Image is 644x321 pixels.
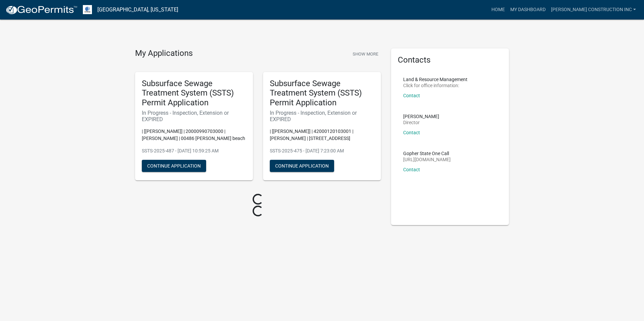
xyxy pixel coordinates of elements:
button: Continue Application [142,160,206,172]
p: | [[PERSON_NAME]] | 20000990703000 | [PERSON_NAME] | 00486 [PERSON_NAME] beach [142,128,246,142]
button: Continue Application [270,160,334,172]
a: [PERSON_NAME] CONSTRUCTION INC [548,3,639,16]
p: Click for office information: [403,83,468,88]
p: [URL][DOMAIN_NAME] [403,157,451,162]
a: Contact [403,130,420,135]
p: Land & Resource Management [403,77,468,82]
a: [GEOGRAPHIC_DATA], [US_STATE] [97,4,178,15]
p: | [[PERSON_NAME]] | 42000120103001 | [PERSON_NAME] | [STREET_ADDRESS] [270,128,374,142]
h6: In Progress - Inspection, Extension or EXPIRED [270,110,374,122]
h5: Contacts [398,55,502,65]
a: My Dashboard [508,3,548,16]
p: Director [403,120,439,125]
p: Gopher State One Call [403,151,451,156]
h5: Subsurface Sewage Treatment System (SSTS) Permit Application [270,79,374,108]
a: Contact [403,93,420,98]
p: SSTS-2025-475 - [DATE] 7:23:00 AM [270,147,374,154]
a: Home [489,3,508,16]
h4: My Applications [135,48,193,59]
button: Show More [350,48,381,60]
h5: Subsurface Sewage Treatment System (SSTS) Permit Application [142,79,246,108]
img: Otter Tail County, Minnesota [83,5,92,14]
p: [PERSON_NAME] [403,114,439,119]
a: Contact [403,167,420,172]
p: SSTS-2025-487 - [DATE] 10:59:25 AM [142,147,246,154]
h6: In Progress - Inspection, Extension or EXPIRED [142,110,246,122]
